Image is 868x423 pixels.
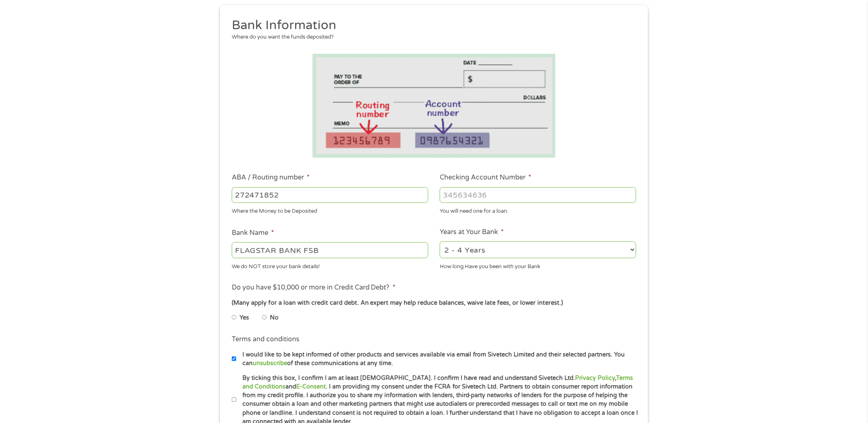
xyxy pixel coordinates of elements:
[232,205,428,216] div: Where the Money to be Deposited
[232,187,428,203] input: 263177916
[232,283,395,292] label: Do you have $10,000 or more in Credit Card Debt?
[440,228,504,237] label: Years at Your Bank
[236,350,639,368] label: I would like to be kept informed of other products and services available via email from Sivetech...
[240,313,249,322] label: Yes
[232,33,630,41] div: Where do you want the funds deposited?
[253,360,287,367] a: unsubscribe
[232,299,636,308] div: (Many apply for a loan with credit card debt. An expert may help reduce balances, waive late fees...
[296,383,326,390] a: E-Consent
[232,260,428,271] div: We do NOT store your bank details!
[440,260,636,271] div: How long Have you been with your Bank
[440,187,636,203] input: 345634636
[232,229,274,237] label: Bank Name
[232,335,299,344] label: Terms and conditions
[232,17,630,34] h2: Bank Information
[576,375,615,382] a: Privacy Policy
[313,54,555,158] img: Routing number location
[242,375,633,390] a: Terms and Conditions
[440,205,636,216] div: You will need one for a loan.
[440,173,531,182] label: Checking Account Number
[232,173,310,182] label: ABA / Routing number
[270,313,279,322] label: No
